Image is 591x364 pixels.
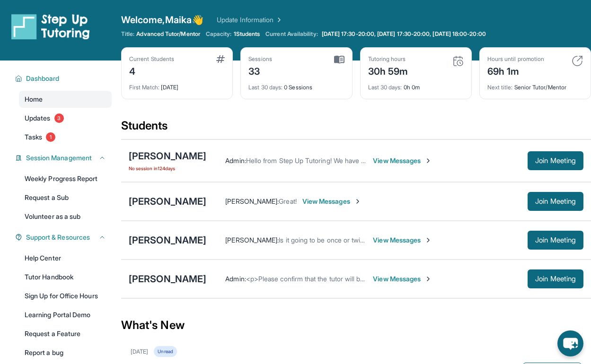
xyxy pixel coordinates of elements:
[25,95,43,104] span: Home
[528,192,583,211] button: Join Meeting
[129,55,174,63] div: Current Students
[246,275,588,283] span: <p>Please confirm that the tutor will be able to attend your first assigned meeting time before j...
[373,156,432,165] span: View Messages
[121,30,134,38] span: Title:
[25,113,51,123] span: Updates
[121,118,591,139] div: Students
[19,208,112,225] a: Volunteer as a sub
[136,30,200,38] span: Advanced Tutor/Mentor
[535,199,576,204] span: Join Meeting
[26,153,92,163] span: Session Management
[225,236,279,244] span: [PERSON_NAME] :
[373,235,432,245] span: View Messages
[19,287,112,304] a: Sign Up for Office Hours
[11,13,90,40] img: logo
[154,346,176,357] div: Unread
[121,304,591,346] div: What's New
[368,63,408,78] div: 30h 59m
[265,30,318,38] span: Current Availability:
[129,165,206,172] span: No session in 124 days
[248,78,344,91] div: 0 Sessions
[129,63,174,78] div: 4
[129,234,206,247] div: [PERSON_NAME]
[373,274,432,284] span: View Messages
[19,325,112,342] a: Request a Feature
[19,129,112,146] a: Tasks1
[535,158,576,164] span: Join Meeting
[302,197,362,206] span: View Messages
[487,55,544,63] div: Hours until promotion
[121,13,203,26] span: Welcome, Maika 👋
[22,153,106,163] button: Session Management
[368,84,402,91] span: Last 30 days :
[216,55,225,63] img: card
[129,272,206,286] div: [PERSON_NAME]
[487,84,513,91] span: Next title :
[279,197,296,205] span: Great!
[279,236,394,244] span: Is it going to be once or twice a week?
[19,189,112,206] a: Request a Sub
[535,237,576,243] span: Join Meeting
[354,198,362,205] img: Chevron-Right
[19,269,112,286] a: Tutor Handbook
[557,330,583,356] button: chat-button
[528,231,583,250] button: Join Meeting
[225,275,246,283] span: Admin :
[452,55,464,67] img: card
[424,236,432,244] img: Chevron-Right
[19,110,112,127] a: Updates3
[129,195,206,208] div: [PERSON_NAME]
[19,344,112,361] a: Report a bug
[19,306,112,323] a: Learning Portal Demo
[19,250,112,267] a: Help Center
[22,74,106,83] button: Dashboard
[248,84,282,91] span: Last 30 days :
[535,276,576,282] span: Join Meeting
[26,74,60,83] span: Dashboard
[19,170,112,187] a: Weekly Progress Report
[225,156,246,165] span: Admin :
[129,84,159,91] span: First Match :
[322,30,486,38] span: [DATE] 17:30-20:00, [DATE] 17:30-20:00, [DATE] 18:00-20:00
[487,63,544,78] div: 69h 1m
[334,55,344,64] img: card
[129,78,225,91] div: [DATE]
[320,30,488,38] a: [DATE] 17:30-20:00, [DATE] 17:30-20:00, [DATE] 18:00-20:00
[54,113,64,123] span: 3
[528,269,583,288] button: Join Meeting
[368,78,464,91] div: 0h 0m
[487,78,583,91] div: Senior Tutor/Mentor
[22,233,106,242] button: Support & Resources
[206,30,232,38] span: Capacity:
[528,151,583,170] button: Join Meeting
[572,55,583,67] img: card
[46,132,55,142] span: 1
[424,275,432,283] img: Chevron-Right
[217,15,283,25] a: Update Information
[129,149,206,163] div: [PERSON_NAME]
[424,157,432,165] img: Chevron-Right
[131,348,148,355] div: [DATE]
[248,55,272,63] div: Sessions
[225,197,279,205] span: [PERSON_NAME] :
[234,30,260,38] span: 1 Students
[25,132,42,142] span: Tasks
[248,63,272,78] div: 33
[19,91,112,108] a: Home
[273,15,283,25] img: Chevron Right
[368,55,408,63] div: Tutoring hours
[26,233,90,242] span: Support & Resources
